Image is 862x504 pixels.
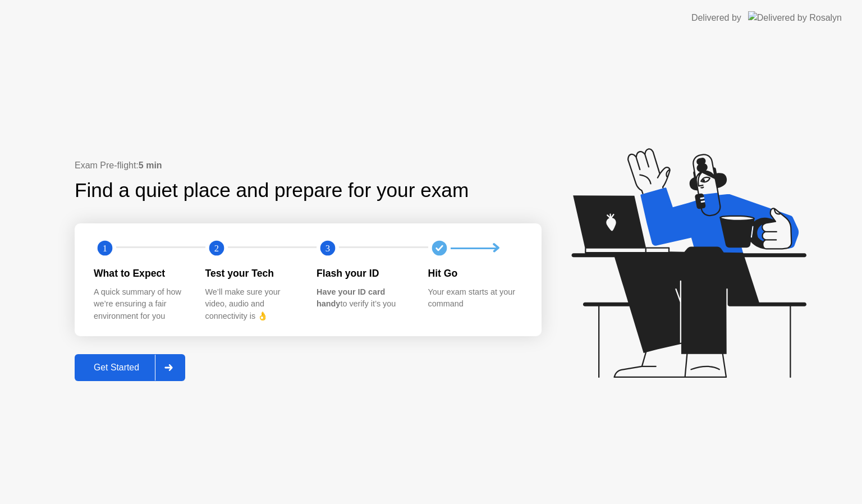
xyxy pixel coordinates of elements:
img: Delivered by Rosalyn [748,11,842,24]
div: We’ll make sure your video, audio and connectivity is 👌 [205,286,299,323]
div: What to Expect [94,266,187,281]
div: A quick summary of how we’re ensuring a fair environment for you [94,286,187,323]
div: Hit Go [428,266,522,281]
div: to verify it’s you [317,286,410,310]
div: Your exam starts at your command [428,286,522,310]
div: Exam Pre-flight: [75,159,542,172]
text: 3 [325,243,330,254]
div: Delivered by [691,11,741,25]
div: Test your Tech [205,266,299,281]
b: 5 min [139,161,162,170]
div: Find a quiet place and prepare for your exam [75,176,470,205]
text: 1 [103,243,107,254]
text: 2 [214,243,218,254]
b: Have your ID card handy [317,287,385,309]
div: Get Started [78,363,155,373]
button: Get Started [75,354,185,381]
div: Flash your ID [317,266,410,281]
